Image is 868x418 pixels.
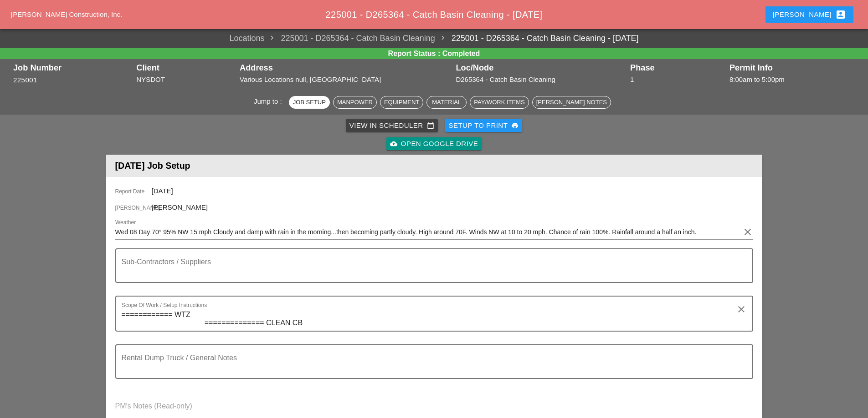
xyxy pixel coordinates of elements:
div: Client [136,63,235,72]
div: Open Google Drive [390,139,478,149]
div: Equipment [384,98,419,107]
span: 225001 - D265364 - Catch Basin Cleaning [264,32,435,45]
button: [PERSON_NAME] [765,6,853,23]
span: [PERSON_NAME] [115,204,152,212]
div: Phase [630,63,725,72]
div: NYSDOT [136,75,235,85]
div: D265364 - Catch Basin Cleaning [456,75,626,85]
header: [DATE] Job Setup [106,155,762,177]
div: [PERSON_NAME] Notes [536,98,607,107]
textarea: Rental Dump Truck / General Notes [122,356,740,378]
button: 225001 [13,75,37,86]
a: Open Google Drive [386,137,482,150]
span: [DATE] [152,187,173,195]
i: account_box [835,9,846,20]
i: clear [736,304,747,315]
button: Material [426,96,467,109]
button: [PERSON_NAME] Notes [532,96,611,109]
div: Permit Info [729,63,855,72]
a: Locations [229,32,264,45]
span: Jump to : [254,97,286,105]
button: Job Setup [289,96,330,109]
div: Setup to Print [449,121,519,131]
span: 225001 - D265364 - Catch Basin Cleaning - [DATE] [326,10,543,20]
div: Manpower [337,98,373,107]
textarea: Scope Of Work / Setup Instructions [122,307,740,331]
div: Job Number [13,63,132,72]
button: Pay/Work Items [470,96,529,109]
div: 1 [630,75,725,85]
div: View in Scheduler [349,121,434,131]
i: clear [742,227,753,237]
i: cloud_upload [390,140,397,147]
a: [PERSON_NAME] Construction, Inc. [11,10,122,18]
div: [PERSON_NAME] [773,9,846,20]
div: Loc/Node [456,63,626,72]
span: Report Date [115,187,152,196]
div: Material [431,98,462,107]
div: Pay/Work Items [474,98,524,107]
button: Equipment [380,96,423,109]
button: Manpower [333,96,377,109]
input: Weather [115,225,740,239]
div: 8:00am to 5:00pm [729,75,855,85]
i: calendar_today [427,122,434,129]
div: Various Locations null, [GEOGRAPHIC_DATA] [240,75,451,85]
button: Setup to Print [445,119,523,132]
i: print [511,122,519,129]
div: Address [240,63,451,72]
textarea: Sub-Contractors / Suppliers [122,260,740,282]
div: Job Setup [293,98,326,107]
a: 225001 - D265364 - Catch Basin Cleaning - [DATE] [435,32,639,45]
a: View in Scheduler [346,119,438,132]
span: [PERSON_NAME] [152,203,208,211]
